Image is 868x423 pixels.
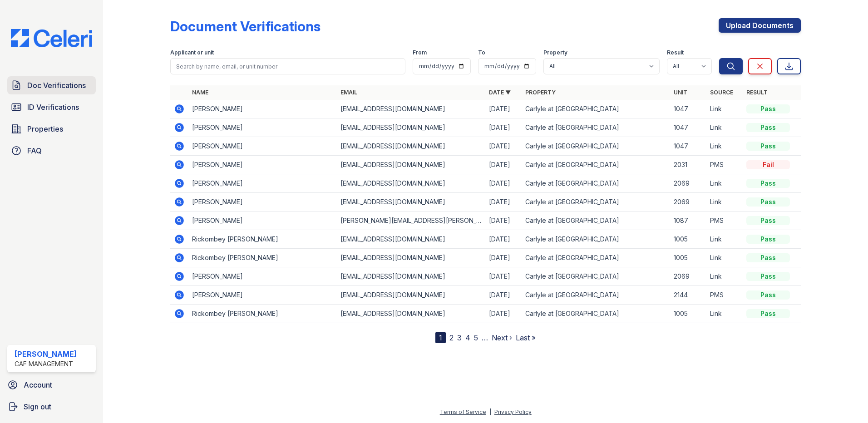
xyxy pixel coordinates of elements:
[188,230,337,249] td: Rickombey [PERSON_NAME]
[670,249,706,267] td: 1005
[670,100,706,118] td: 1047
[7,98,96,116] a: ID Verifications
[192,89,208,96] a: Name
[337,193,485,211] td: [EMAIL_ADDRESS][DOMAIN_NAME]
[413,49,427,56] label: From
[24,401,51,412] span: Sign out
[522,267,670,286] td: Carlyle at [GEOGRAPHIC_DATA]
[337,230,485,249] td: [EMAIL_ADDRESS][DOMAIN_NAME]
[24,379,52,390] span: Account
[337,174,485,193] td: [EMAIL_ADDRESS][DOMAIN_NAME]
[188,100,337,118] td: [PERSON_NAME]
[670,211,706,230] td: 1087
[706,211,743,230] td: PMS
[188,211,337,230] td: [PERSON_NAME]
[522,211,670,230] td: Carlyle at [GEOGRAPHIC_DATA]
[746,89,768,96] a: Result
[188,267,337,286] td: [PERSON_NAME]
[746,253,790,262] div: Pass
[522,100,670,118] td: Carlyle at [GEOGRAPHIC_DATA]
[670,137,706,156] td: 1047
[746,123,790,132] div: Pass
[706,267,743,286] td: Link
[478,49,485,56] label: To
[440,408,486,415] a: Terms of Service
[337,249,485,267] td: [EMAIL_ADDRESS][DOMAIN_NAME]
[706,305,743,323] td: Link
[337,305,485,323] td: [EMAIL_ADDRESS][DOMAIN_NAME]
[489,408,491,415] div: |
[706,100,743,118] td: Link
[492,333,512,342] a: Next ›
[337,137,485,156] td: [EMAIL_ADDRESS][DOMAIN_NAME]
[746,142,790,151] div: Pass
[170,49,214,56] label: Applicant or unit
[746,309,790,318] div: Pass
[337,267,485,286] td: [EMAIL_ADDRESS][DOMAIN_NAME]
[746,179,790,188] div: Pass
[7,120,96,138] a: Properties
[706,249,743,267] td: Link
[170,18,321,34] div: Document Verifications
[337,118,485,137] td: [EMAIL_ADDRESS][DOMAIN_NAME]
[522,230,670,249] td: Carlyle at [GEOGRAPHIC_DATA]
[670,156,706,174] td: 2031
[188,193,337,211] td: [PERSON_NAME]
[522,156,670,174] td: Carlyle at [GEOGRAPHIC_DATA]
[337,100,485,118] td: [EMAIL_ADDRESS][DOMAIN_NAME]
[670,174,706,193] td: 2069
[485,267,522,286] td: [DATE]
[15,349,77,359] div: [PERSON_NAME]
[482,332,488,343] span: …
[706,137,743,156] td: Link
[670,305,706,323] td: 1005
[485,100,522,118] td: [DATE]
[435,332,446,343] div: 1
[474,333,478,342] a: 5
[746,197,790,207] div: Pass
[670,193,706,211] td: 2069
[522,137,670,156] td: Carlyle at [GEOGRAPHIC_DATA]
[485,193,522,211] td: [DATE]
[449,333,454,342] a: 2
[719,18,801,33] a: Upload Documents
[746,235,790,244] div: Pass
[485,211,522,230] td: [DATE]
[27,123,63,134] span: Properties
[516,333,536,342] a: Last »
[746,160,790,169] div: Fail
[485,174,522,193] td: [DATE]
[188,174,337,193] td: [PERSON_NAME]
[188,305,337,323] td: Rickombey [PERSON_NAME]
[340,89,357,96] a: Email
[706,286,743,305] td: PMS
[337,211,485,230] td: [PERSON_NAME][EMAIL_ADDRESS][PERSON_NAME][DOMAIN_NAME]
[522,193,670,211] td: Carlyle at [GEOGRAPHIC_DATA]
[706,193,743,211] td: Link
[746,272,790,281] div: Pass
[7,142,96,160] a: FAQ
[525,89,556,96] a: Property
[522,118,670,137] td: Carlyle at [GEOGRAPHIC_DATA]
[4,376,99,394] a: Account
[337,156,485,174] td: [EMAIL_ADDRESS][DOMAIN_NAME]
[485,249,522,267] td: [DATE]
[746,104,790,113] div: Pass
[188,156,337,174] td: [PERSON_NAME]
[494,408,532,415] a: Privacy Policy
[670,118,706,137] td: 1047
[27,80,86,91] span: Doc Verifications
[27,102,79,113] span: ID Verifications
[522,305,670,323] td: Carlyle at [GEOGRAPHIC_DATA]
[170,58,405,74] input: Search by name, email, or unit number
[457,333,462,342] a: 3
[188,286,337,305] td: [PERSON_NAME]
[485,156,522,174] td: [DATE]
[485,286,522,305] td: [DATE]
[337,286,485,305] td: [EMAIL_ADDRESS][DOMAIN_NAME]
[485,305,522,323] td: [DATE]
[710,89,733,96] a: Source
[674,89,687,96] a: Unit
[27,145,42,156] span: FAQ
[706,156,743,174] td: PMS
